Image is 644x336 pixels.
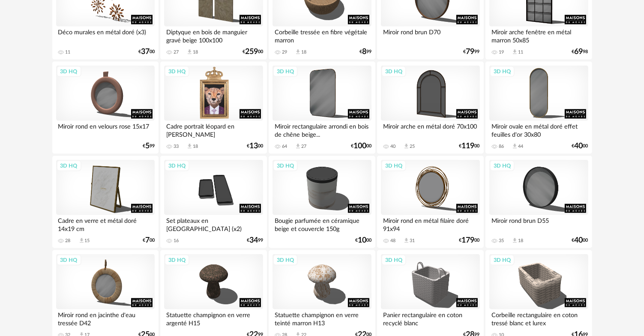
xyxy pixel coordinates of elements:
[499,238,504,244] div: 35
[249,237,258,243] span: 34
[489,309,588,327] div: Corbeille rectangulaire en coton tressé blanc et lurex
[282,144,287,150] div: 64
[273,121,371,138] div: Miroir rectangulaire arrondi en bois de chêne beige...
[141,49,150,55] span: 37
[459,143,480,149] div: € 00
[403,143,410,150] span: Download icon
[273,215,371,232] div: Bougie parfumée en céramique beige et couvercle 150g
[462,237,475,243] span: 179
[489,121,588,138] div: Miroir ovale en métal doré effet feuilles d'or 30x80
[52,156,159,249] a: 3D HQ Cadre en verre et métal doré 14x19 cm 28 Download icon 15 €700
[490,160,515,171] div: 3D HQ
[57,255,81,266] div: 3D HQ
[518,144,523,150] div: 44
[164,215,263,232] div: Set plateaux en [GEOGRAPHIC_DATA] (x2)
[165,66,189,77] div: 3D HQ
[575,49,583,55] span: 69
[301,144,306,150] div: 27
[273,309,371,327] div: Statuette champignon en verre teinté marron H13
[518,49,523,55] div: 11
[390,238,395,244] div: 48
[56,215,155,232] div: Cadre en verre et métal doré 14x19 cm
[78,237,85,244] span: Download icon
[193,49,198,55] div: 18
[353,143,366,149] span: 100
[273,27,371,44] div: Corbeille tressée en fibre végétale marron
[410,238,415,244] div: 31
[381,309,479,327] div: Panier rectangulaire en coton recyclé blanc
[273,160,298,171] div: 3D HQ
[390,144,395,150] div: 40
[56,309,155,327] div: Miroir rond en jacinthe d'eau tressée D42
[381,215,479,232] div: Miroir rond en métal filaire doré 91x94
[160,62,267,154] a: 3D HQ Cadre portrait léopard en [PERSON_NAME] 33 Download icon 18 €1300
[381,255,406,266] div: 3D HQ
[489,27,588,44] div: Miroir arche fenêtre en métal marron 50x85
[269,156,375,249] a: 3D HQ Bougie parfumée en céramique beige et couvercle 150g €1000
[165,160,189,171] div: 3D HQ
[499,144,504,150] div: 86
[164,121,263,138] div: Cadre portrait léopard en [PERSON_NAME]
[143,143,155,149] div: € 99
[377,156,483,249] a: 3D HQ Miroir rond en métal filaire doré 91x94 48 Download icon 31 €17900
[282,49,287,55] div: 29
[490,255,515,266] div: 3D HQ
[575,237,583,243] span: 40
[572,143,588,149] div: € 00
[355,237,371,243] div: € 00
[489,215,588,232] div: Miroir rond brun D55
[164,309,263,327] div: Statuette champignon en verre argenté H15
[512,237,518,244] span: Download icon
[295,143,301,150] span: Download icon
[295,49,301,55] span: Download icon
[249,143,258,149] span: 13
[164,27,263,44] div: Diptyque en bois de manguier gravé beige 100x100
[245,49,258,55] span: 259
[575,143,583,149] span: 40
[247,237,263,243] div: € 99
[403,237,410,244] span: Download icon
[410,144,415,150] div: 25
[66,238,71,244] div: 28
[56,27,155,44] div: Déco murales en métal doré (x3)
[572,237,588,243] div: € 00
[165,255,189,266] div: 3D HQ
[381,66,406,77] div: 3D HQ
[56,121,155,138] div: Miroir rond en velours rose 15x17
[66,49,71,55] div: 11
[377,62,483,154] a: 3D HQ Miroir arche en métal doré 70x100 40 Download icon 25 €11900
[269,62,375,154] a: 3D HQ Miroir rectangulaire arrondi en bois de chêne beige... 64 Download icon 27 €10000
[174,238,179,244] div: 16
[193,144,198,150] div: 18
[57,66,81,77] div: 3D HQ
[145,237,150,243] span: 7
[490,66,515,77] div: 3D HQ
[518,238,523,244] div: 18
[381,27,479,44] div: Miroir rond brun D70
[358,237,366,243] span: 10
[273,66,298,77] div: 3D HQ
[485,156,592,249] a: 3D HQ Miroir rond brun D55 35 Download icon 18 €4000
[273,255,298,266] div: 3D HQ
[464,49,480,55] div: € 99
[499,49,504,55] div: 19
[174,144,179,150] div: 33
[174,49,179,55] div: 27
[138,49,155,55] div: € 00
[52,62,159,154] a: 3D HQ Miroir rond en velours rose 15x17 €599
[466,49,475,55] span: 79
[85,238,90,244] div: 15
[572,49,588,55] div: € 98
[145,143,150,149] span: 5
[462,143,475,149] span: 119
[143,237,155,243] div: € 00
[186,49,193,55] span: Download icon
[160,156,267,249] a: 3D HQ Set plateaux en [GEOGRAPHIC_DATA] (x2) 16 €3499
[57,160,81,171] div: 3D HQ
[247,143,263,149] div: € 00
[186,143,193,150] span: Download icon
[362,49,366,55] span: 8
[351,143,371,149] div: € 00
[359,49,371,55] div: € 99
[243,49,263,55] div: € 00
